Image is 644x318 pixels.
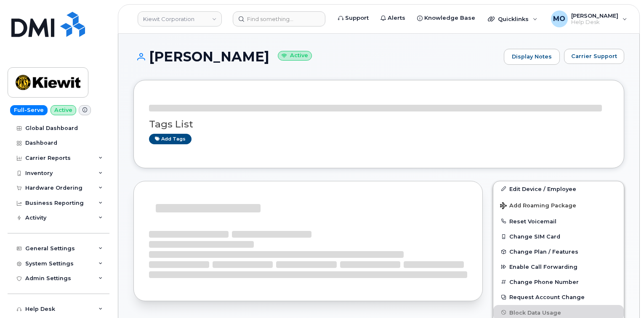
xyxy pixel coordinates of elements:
[500,202,576,210] span: Add Roaming Package
[571,52,617,60] span: Carrier Support
[493,181,624,196] a: Edit Device / Employee
[493,274,624,289] button: Change Phone Number
[509,264,577,270] span: Enable Call Forwarding
[278,51,312,61] small: Active
[133,49,500,64] h1: [PERSON_NAME]
[493,244,624,259] button: Change Plan / Features
[509,249,578,255] span: Change Plan / Features
[504,49,560,65] a: Display Notes
[149,134,192,144] a: Add tags
[564,49,624,64] button: Carrier Support
[493,229,624,244] button: Change SIM Card
[493,289,624,305] button: Request Account Change
[493,259,624,274] button: Enable Call Forwarding
[493,196,624,214] button: Add Roaming Package
[149,119,609,130] h3: Tags List
[493,214,624,229] button: Reset Voicemail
